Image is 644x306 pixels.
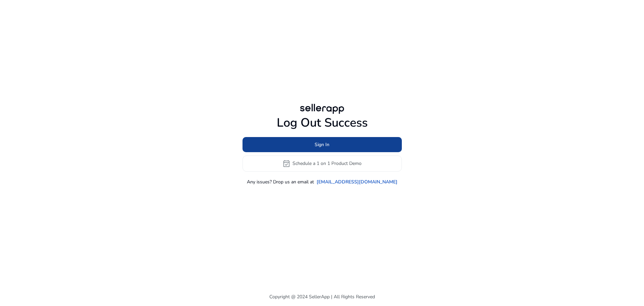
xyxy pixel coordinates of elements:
span: Sign In [315,141,329,148]
p: Any issues? Drop us an email at [247,178,314,185]
h1: Log Out Success [243,116,402,130]
button: event_availableSchedule a 1 on 1 Product Demo [243,156,402,172]
span: event_available [282,160,290,168]
button: Sign In [243,137,402,152]
a: [EMAIL_ADDRESS][DOMAIN_NAME] [317,178,397,185]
